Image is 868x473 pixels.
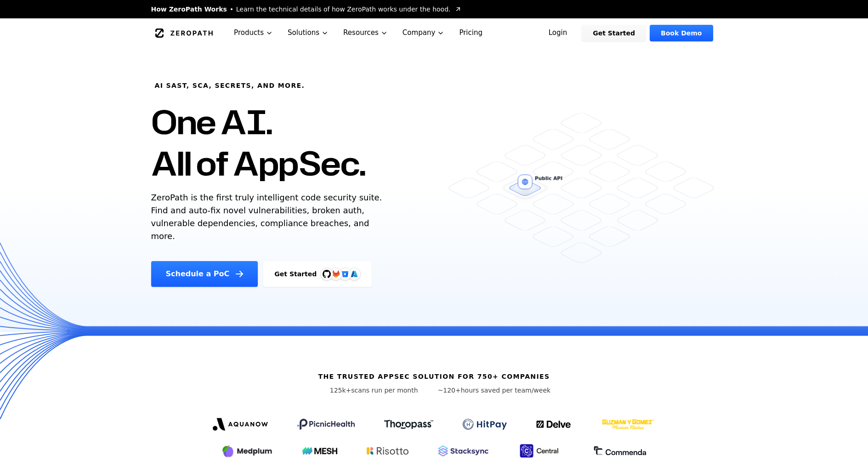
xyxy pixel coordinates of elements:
h6: AI SAST, SCA, Secrets, and more. [155,81,305,90]
h6: The trusted AppSec solution for 750+ companies [318,372,550,381]
a: Get StartedGitHubGitLabAzure [263,261,372,287]
img: GitHub [323,270,331,278]
button: Products [227,18,280,47]
span: Learn the technical details of how ZeroPath works under the hood. [236,5,451,14]
a: Login [538,25,579,41]
img: Azure [351,270,358,278]
nav: Global [140,18,728,47]
img: Thoropass [384,420,433,429]
button: Company [395,18,452,47]
span: ~120+ [438,387,461,394]
button: Resources [336,18,395,47]
a: Get Started [582,25,646,41]
img: GitLab [327,265,345,283]
a: Book Demo [650,25,713,41]
p: ZeroPath is the first truly intelligent code security suite. Find and auto-fix novel vulnerabilit... [151,191,386,243]
img: Central [518,443,564,459]
svg: Bitbucket [340,269,350,279]
p: scans run per month [318,386,431,395]
button: Solutions [280,18,336,47]
span: How ZeroPath Works [151,5,227,14]
img: GYG [601,413,655,435]
a: Schedule a PoC [151,261,258,287]
img: Stacksync [438,445,488,456]
h1: One AI. All of AppSec. [151,101,366,184]
a: How ZeroPath WorksLearn the technical details of how ZeroPath works under the hood. [151,5,462,14]
p: hours saved per team/week [438,386,551,395]
img: Mesh [302,447,337,455]
span: 125k+ [330,387,352,394]
img: Medplum [221,444,273,458]
a: Pricing [452,18,490,47]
